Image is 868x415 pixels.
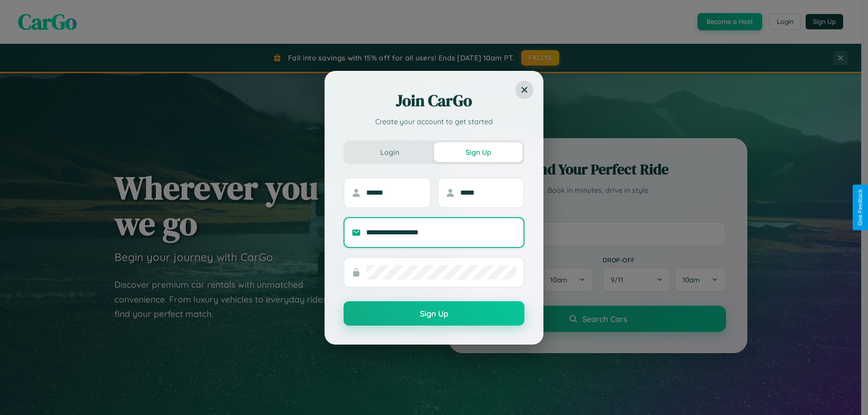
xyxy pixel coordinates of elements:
button: Sign Up [344,301,524,326]
button: Login [345,142,434,162]
p: Create your account to get started [344,116,524,127]
h2: Join CarGo [344,90,524,112]
div: Give Feedback [857,189,863,226]
button: Sign Up [434,142,523,162]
